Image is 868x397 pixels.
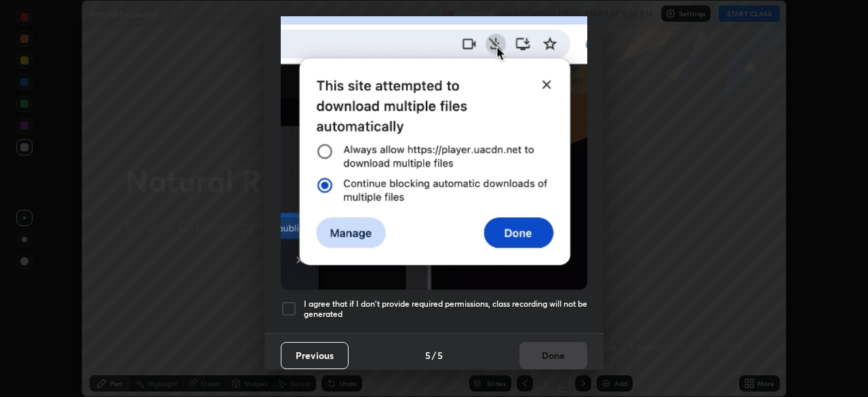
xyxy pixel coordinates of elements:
h4: / [432,348,436,362]
button: Previous [281,342,349,369]
h4: 5 [425,348,431,362]
h5: I agree that if I don't provide required permissions, class recording will not be generated [304,299,587,320]
h4: 5 [437,348,443,362]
